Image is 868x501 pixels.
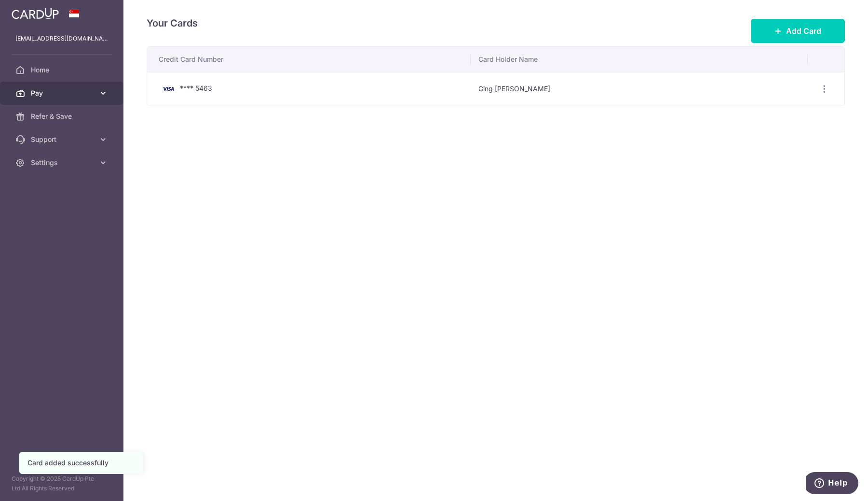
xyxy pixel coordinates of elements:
[147,47,471,72] th: Credit Card Number
[31,111,95,121] span: Refer & Save
[31,135,95,144] span: Support
[159,83,178,95] img: Bank Card
[806,472,858,496] iframe: Opens a widget where you can find more information
[15,34,108,43] p: [EMAIL_ADDRESS][DOMAIN_NAME]
[27,458,135,468] div: Card added successfully
[147,15,198,31] h4: Your Cards
[751,19,845,43] button: Add Card
[31,158,95,167] span: Settings
[471,72,807,106] td: Ging [PERSON_NAME]
[12,8,59,19] img: CardUp
[471,47,807,72] th: Card Holder Name
[31,88,95,98] span: Pay
[31,65,95,75] span: Home
[786,25,821,37] span: Add Card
